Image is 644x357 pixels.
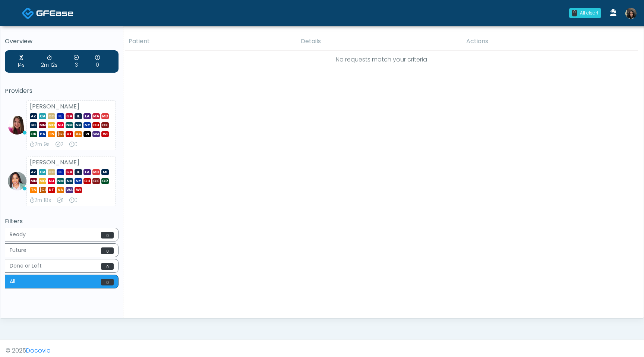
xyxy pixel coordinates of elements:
[66,169,73,175] span: GA
[124,32,296,51] th: Patient
[57,178,64,184] span: NM
[39,187,46,193] span: [GEOGRAPHIC_DATA]
[5,243,119,257] button: Future0
[30,169,37,175] span: AZ
[101,247,114,254] span: 0
[30,141,50,148] div: 2m 9s
[101,263,114,270] span: 0
[57,169,64,175] span: FL
[124,51,638,69] td: No requests match your criteria
[74,54,79,69] div: 3
[83,131,91,137] span: VI
[92,131,100,137] span: WA
[48,178,55,184] span: NJ
[30,187,37,193] span: TN
[39,131,46,137] span: PA
[92,178,100,184] span: OK
[30,102,79,111] strong: [PERSON_NAME]
[30,131,37,137] span: OR
[75,178,82,184] span: NY
[8,172,26,190] img: Jennifer Ekeh
[18,54,25,69] div: 14s
[30,178,37,184] span: MN
[75,131,82,137] span: VA
[39,113,46,119] span: CA
[57,131,64,137] span: [GEOGRAPHIC_DATA]
[83,178,91,184] span: OH
[69,197,78,204] div: 0
[39,122,46,128] span: MN
[22,7,34,19] img: Docovia
[5,228,119,241] button: Ready0
[5,88,119,94] h5: Providers
[101,113,109,119] span: MD
[69,141,78,148] div: 0
[48,187,55,193] span: UT
[39,169,46,175] span: CA
[75,113,82,119] span: IL
[101,279,114,285] span: 0
[30,197,51,204] div: 2m 18s
[66,131,73,137] span: UT
[75,169,82,175] span: IL
[5,228,119,290] div: Basic example
[101,122,109,128] span: OK
[30,158,79,167] strong: [PERSON_NAME]
[5,275,119,288] button: All0
[36,9,73,17] img: Docovia
[75,187,82,193] span: WI
[565,5,606,21] a: 0 All clear!
[30,122,37,128] span: MI
[83,169,91,175] span: LA
[48,169,55,175] span: CO
[57,122,64,128] span: NJ
[57,187,64,193] span: VA
[5,218,119,225] h5: Filters
[66,187,73,193] span: WA
[57,197,63,204] div: 1
[92,113,100,119] span: MA
[66,122,73,128] span: NM
[56,141,63,148] div: 2
[92,169,100,175] span: MD
[22,1,73,25] a: Docovia
[101,232,114,238] span: 0
[101,169,109,175] span: MI
[625,8,637,19] img: Nike Elizabeth Akinjero
[5,38,119,45] h5: Overview
[8,116,26,135] img: Megan McComy
[296,32,462,51] th: Details
[48,131,55,137] span: TN
[75,122,82,128] span: NV
[57,113,64,119] span: FL
[48,122,55,128] span: MO
[83,122,91,128] span: NY
[83,113,91,119] span: LA
[5,259,119,273] button: Done or Left0
[48,113,55,119] span: CO
[66,178,73,184] span: NV
[101,131,109,137] span: WI
[101,178,109,184] span: OR
[95,54,100,69] div: 0
[572,10,577,16] div: 0
[26,346,51,355] a: Docovia
[580,10,598,16] div: All clear!
[92,122,100,128] span: OH
[30,113,37,119] span: AZ
[66,113,73,119] span: GA
[39,178,46,184] span: MO
[41,54,57,69] div: 2m 12s
[462,32,638,51] th: Actions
